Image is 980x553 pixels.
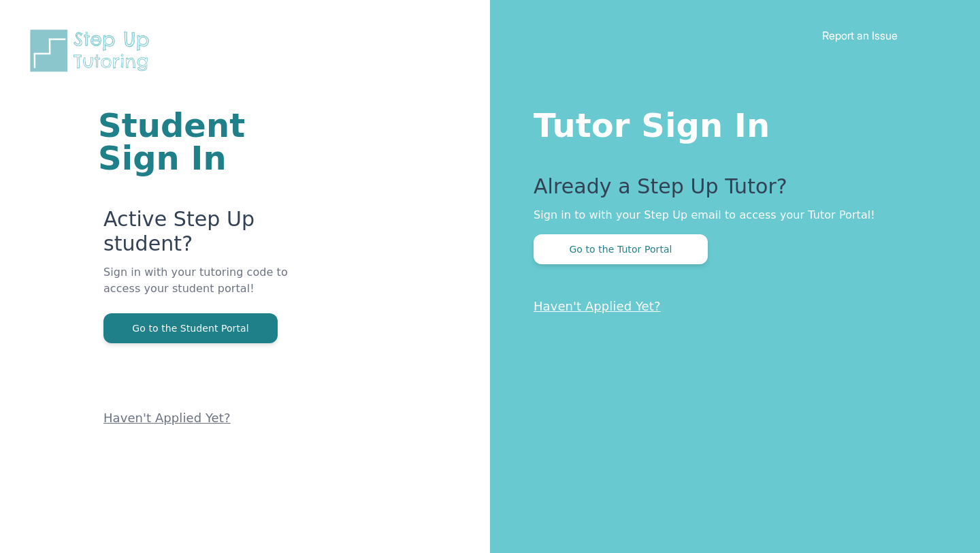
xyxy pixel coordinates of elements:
[103,207,327,264] p: Active Step Up student?
[27,27,158,74] img: Step Up Tutoring horizontal logo
[534,234,708,264] button: Go to the Tutor Portal
[534,299,661,313] a: Haven't Applied Yet?
[534,104,926,142] h1: Tutor Sign In
[103,321,278,334] a: Go to the Student Portal
[98,109,327,174] h1: Student Sign In
[103,264,327,313] p: Sign in with your tutoring code to access your student portal!
[534,207,926,223] p: Sign in to with your Step Up email to access your Tutor Portal!
[534,242,708,255] a: Go to the Tutor Portal
[103,313,278,343] button: Go to the Student Portal
[103,411,231,425] a: Haven't Applied Yet?
[534,174,926,207] p: Already a Step Up Tutor?
[822,29,898,42] a: Report an Issue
